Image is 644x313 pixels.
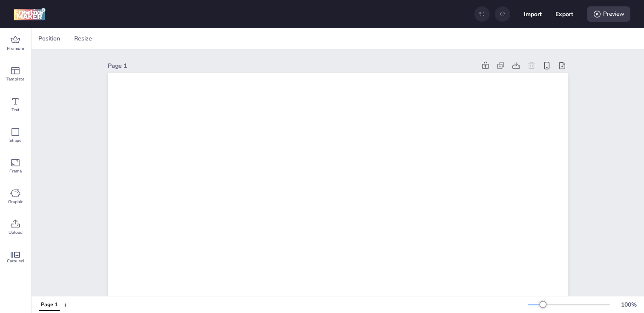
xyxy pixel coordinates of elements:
div: Tabs [35,297,64,312]
div: Preview [587,6,630,22]
img: logo Creative Maker [14,8,46,20]
span: Shape [9,137,21,144]
span: Resize [72,34,94,43]
span: Template [6,76,24,83]
button: Export [555,5,573,23]
div: Page 1 [108,61,476,70]
div: Page 1 [41,301,58,309]
span: Graphic [8,198,23,205]
button: Import [524,5,542,23]
span: Text [12,106,20,113]
span: Upload [9,229,23,236]
span: Carousel [7,258,24,264]
span: Premium [7,45,24,52]
span: Frame [9,168,22,175]
button: + [64,297,68,312]
div: 100 % [618,300,639,309]
span: Position [37,34,62,43]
